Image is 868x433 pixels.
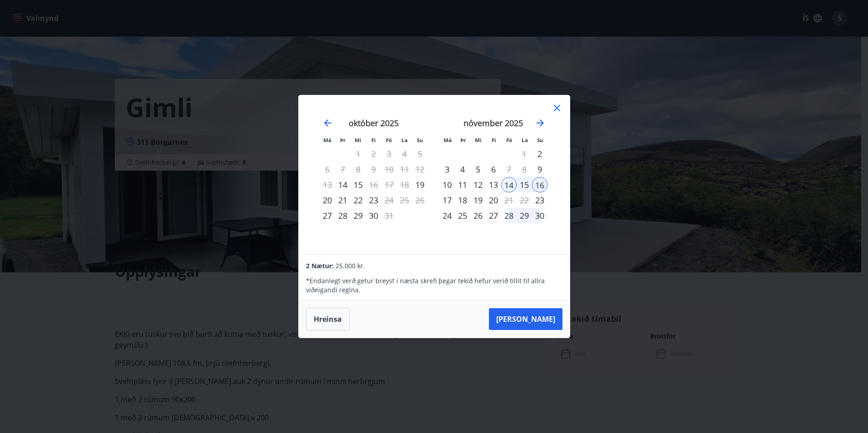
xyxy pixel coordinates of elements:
td: Choose þriðjudagur, 18. nóvember 2025 as your check-in date. It’s available. [455,192,470,208]
td: Choose miðvikudagur, 26. nóvember 2025 as your check-in date. It’s available. [470,208,486,223]
td: Not available. föstudagur, 3. október 2025 [381,146,397,162]
div: Aðeins innritun í boði [532,192,547,208]
td: Not available. föstudagur, 17. október 2025 [381,177,397,192]
td: Choose þriðjudagur, 21. október 2025 as your check-in date. It’s available. [335,192,350,208]
div: 29 [350,208,366,223]
td: Choose mánudagur, 27. október 2025 as your check-in date. It’s available. [320,208,335,223]
td: Choose þriðjudagur, 14. október 2025 as your check-in date. It’s available. [335,177,350,192]
td: Not available. mánudagur, 6. október 2025 [320,162,335,177]
td: Not available. miðvikudagur, 8. október 2025 [350,162,366,177]
td: Choose sunnudagur, 9. nóvember 2025 as your check-in date. It’s available. [532,162,547,177]
td: Choose föstudagur, 28. nóvember 2025 as your check-in date. It’s available. [501,208,517,223]
td: Choose fimmtudagur, 6. nóvember 2025 as your check-in date. It’s available. [486,162,501,177]
td: Choose föstudagur, 31. október 2025 as your check-in date. It’s available. [381,208,397,223]
small: Mi [355,137,361,143]
td: Not available. laugardagur, 18. október 2025 [397,177,412,192]
div: 4 [455,162,470,177]
div: 14 [501,177,517,192]
button: Hreinsa [306,308,350,330]
div: 24 [439,208,455,223]
span: 25.000 kr. [335,261,365,270]
div: Aðeins útritun í boði [366,177,381,192]
td: Choose miðvikudagur, 15. október 2025 as your check-in date. It’s available. [350,177,366,192]
td: Choose mánudagur, 10. nóvember 2025 as your check-in date. It’s available. [439,177,455,192]
td: Choose þriðjudagur, 11. nóvember 2025 as your check-in date. It’s available. [455,177,470,192]
td: Choose föstudagur, 24. október 2025 as your check-in date. It’s available. [381,192,397,208]
button: [PERSON_NAME] [489,308,562,330]
div: Aðeins innritun í boði [335,177,350,192]
div: Calendar [310,106,559,243]
td: Not available. laugardagur, 1. nóvember 2025 [517,146,532,162]
td: Choose miðvikudagur, 5. nóvember 2025 as your check-in date. It’s available. [470,162,486,177]
div: 30 [366,208,381,223]
td: Choose föstudagur, 21. nóvember 2025 as your check-in date. It’s available. [501,192,517,208]
td: Choose þriðjudagur, 25. nóvember 2025 as your check-in date. It’s available. [455,208,470,223]
td: Not available. fimmtudagur, 9. október 2025 [366,162,381,177]
td: Choose fimmtudagur, 13. nóvember 2025 as your check-in date. It’s available. [486,177,501,192]
div: 12 [470,177,486,192]
td: Not available. laugardagur, 11. október 2025 [397,162,412,177]
div: 20 [320,192,335,208]
td: Choose mánudagur, 3. nóvember 2025 as your check-in date. It’s available. [439,162,455,177]
td: Choose mánudagur, 17. nóvember 2025 as your check-in date. It’s available. [439,192,455,208]
div: 5 [470,162,486,177]
td: Not available. fimmtudagur, 2. október 2025 [366,146,381,162]
td: Not available. sunnudagur, 12. október 2025 [412,162,428,177]
div: Aðeins útritun í boði [501,192,517,208]
td: Choose föstudagur, 7. nóvember 2025 as your check-in date. It’s available. [501,162,517,177]
td: Not available. þriðjudagur, 7. október 2025 [335,162,350,177]
td: Choose miðvikudagur, 19. nóvember 2025 as your check-in date. It’s available. [470,192,486,208]
small: Má [444,137,452,143]
div: Aðeins innritun í boði [532,146,547,162]
td: Not available. föstudagur, 10. október 2025 [381,162,397,177]
div: Aðeins útritun í boði [381,208,397,223]
td: Choose sunnudagur, 23. nóvember 2025 as your check-in date. It’s available. [532,192,547,208]
div: Aðeins innritun í boði [532,162,547,177]
td: Selected. laugardagur, 15. nóvember 2025 [517,177,532,192]
td: Not available. laugardagur, 25. október 2025 [397,192,412,208]
div: 25 [455,208,470,223]
td: Choose fimmtudagur, 23. október 2025 as your check-in date. It’s available. [366,192,381,208]
div: 15 [350,177,366,192]
small: Þr [340,137,345,143]
td: Choose fimmtudagur, 30. október 2025 as your check-in date. It’s available. [366,208,381,223]
td: Not available. laugardagur, 22. nóvember 2025 [517,192,532,208]
div: Aðeins útritun í boði [381,192,397,208]
strong: nóvember 2025 [464,118,523,128]
div: 20 [486,192,501,208]
small: Fö [386,137,392,143]
div: 6 [486,162,501,177]
td: Choose miðvikudagur, 29. október 2025 as your check-in date. It’s available. [350,208,366,223]
td: Choose sunnudagur, 30. nóvember 2025 as your check-in date. It’s available. [532,208,547,223]
div: 11 [455,177,470,192]
td: Not available. sunnudagur, 26. október 2025 [412,192,428,208]
div: 10 [439,177,455,192]
div: Move forward to switch to the next month. [535,118,546,128]
small: Su [417,137,423,143]
div: 29 [517,208,532,223]
td: Choose mánudagur, 24. nóvember 2025 as your check-in date. It’s available. [439,208,455,223]
div: Aðeins innritun í boði [320,208,335,223]
td: Not available. laugardagur, 8. nóvember 2025 [517,162,532,177]
td: Choose fimmtudagur, 27. nóvember 2025 as your check-in date. It’s available. [486,208,501,223]
div: 30 [532,208,547,223]
td: Selected as start date. föstudagur, 14. nóvember 2025 [501,177,517,192]
strong: október 2025 [349,118,399,128]
td: Selected as end date. sunnudagur, 16. nóvember 2025 [532,177,547,192]
div: 28 [335,208,350,223]
div: 28 [501,208,517,223]
td: Not available. sunnudagur, 5. október 2025 [412,146,428,162]
p: * Endanlegt verð getur breyst í næsta skrefi þegar tekið hefur verið tillit til allra viðeigandi ... [306,276,562,295]
div: 27 [486,208,501,223]
td: Not available. laugardagur, 4. október 2025 [397,146,412,162]
td: Choose þriðjudagur, 28. október 2025 as your check-in date. It’s available. [335,208,350,223]
div: 18 [455,192,470,208]
div: 17 [439,192,455,208]
div: 19 [470,192,486,208]
small: La [401,137,408,143]
td: Choose sunnudagur, 2. nóvember 2025 as your check-in date. It’s available. [532,146,547,162]
td: Not available. miðvikudagur, 1. október 2025 [350,146,366,162]
td: Choose miðvikudagur, 12. nóvember 2025 as your check-in date. It’s available. [470,177,486,192]
td: Choose fimmtudagur, 20. nóvember 2025 as your check-in date. It’s available. [486,192,501,208]
small: Su [537,137,543,143]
